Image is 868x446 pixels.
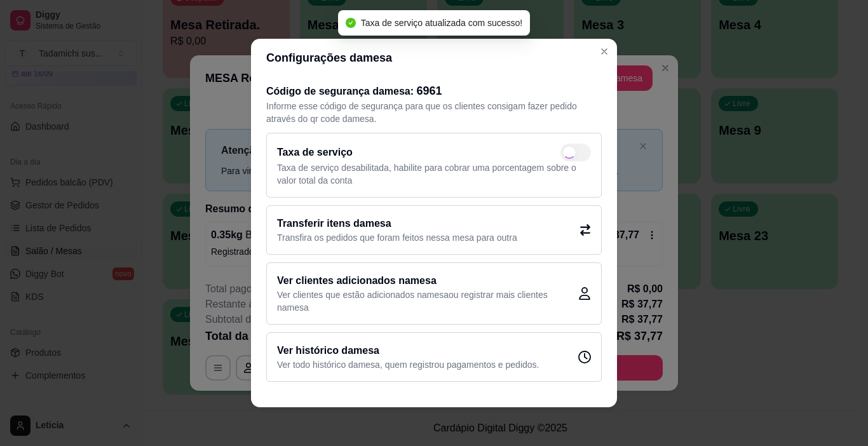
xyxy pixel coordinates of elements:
[277,273,578,288] h2: Ver clientes adicionados na mesa
[266,82,602,100] h2: Código de segurança da mesa :
[594,41,614,62] button: Close
[266,100,602,125] p: Informe esse código de segurança para que os clientes consigam fazer pedido através do qr code da...
[277,231,517,244] p: Transfira os pedidos que foram feitos nessa mesa para outra
[251,39,617,77] header: Configurações da mesa
[277,216,517,231] h2: Transferir itens da mesa
[277,145,353,160] h2: Taxa de serviço
[361,18,522,28] span: Taxa de serviço atualizada com sucesso!
[277,343,539,358] h2: Ver histórico da mesa
[277,288,578,314] p: Ver clientes que estão adicionados na mesa ou registrar mais clientes na mesa
[277,161,591,187] p: Taxa de serviço desabilitada, habilite para cobrar uma porcentagem sobre o valor total da conta
[277,358,539,371] p: Ver todo histórico da mesa , quem registrou pagamentos e pedidos.
[346,18,356,28] span: check-circle
[417,84,442,97] span: 6961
